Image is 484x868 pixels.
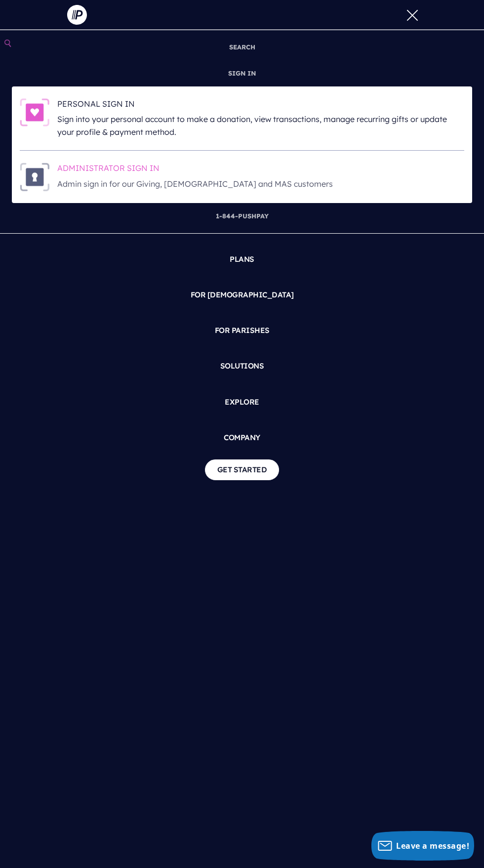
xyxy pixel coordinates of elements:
[8,388,476,416] a: EXPLORE
[224,60,260,86] a: SIGN IN
[57,163,464,177] h6: ADMINISTRATOR SIGN IN
[20,163,464,191] a: ADMINISTRATOR SIGN IN - Illustration ADMINISTRATOR SIGN IN Admin sign in for our Giving, [DEMOGRA...
[8,246,476,273] a: PLANS
[57,113,464,138] p: Sign into your personal account to make a donation, view transactions, manage recurring gifts or ...
[396,840,469,851] span: Leave a message!
[205,459,280,480] a: GET STARTED
[57,98,464,113] h6: PERSONAL SIGN IN
[8,281,476,309] a: FOR [DEMOGRAPHIC_DATA]
[212,203,273,229] a: 1-844-PUSHPAY
[8,352,476,380] a: SOLUTIONS
[8,317,476,344] a: FOR PARISHES
[8,424,476,452] a: COMPANY
[57,178,464,191] p: Admin sign in for our Giving, [DEMOGRAPHIC_DATA] and MAS customers
[225,34,259,60] a: SEARCH
[20,98,464,139] a: PERSONAL SIGN IN - Illustration PERSONAL SIGN IN Sign into your personal account to make a donati...
[20,163,49,191] img: ADMINISTRATOR SIGN IN - Illustration
[371,831,474,861] button: Leave a message!
[20,98,49,127] img: PERSONAL SIGN IN - Illustration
